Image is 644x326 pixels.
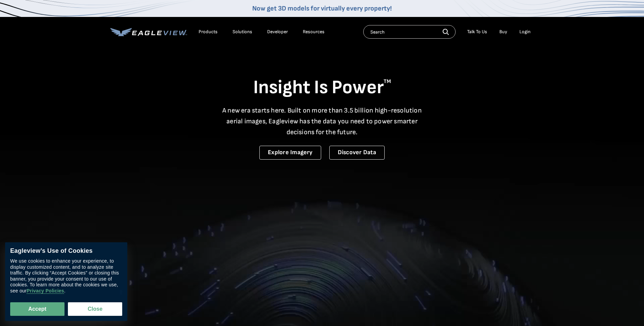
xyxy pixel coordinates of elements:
[267,29,288,35] a: Developer
[329,146,385,160] a: Discover Data
[68,302,122,316] button: Close
[233,29,252,35] div: Solutions
[363,25,456,39] input: Search
[199,29,218,35] div: Products
[467,29,487,35] div: Talk To Us
[499,29,507,35] a: Buy
[384,78,391,85] sup: TM
[218,105,426,138] p: A new era starts here. Built on more than 3.5 billion high-resolution aerial images, Eagleview ha...
[519,29,531,35] div: Login
[10,302,65,316] button: Accept
[10,247,122,255] div: Eagleview’s Use of Cookies
[252,4,392,13] a: Now get 3D models for virtually every property!
[26,288,64,294] a: Privacy Policies
[303,29,325,35] div: Resources
[10,258,122,294] div: We use cookies to enhance your experience, to display customized content, and to analyze site tra...
[110,76,534,100] h1: Insight Is Power
[259,146,321,160] a: Explore Imagery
